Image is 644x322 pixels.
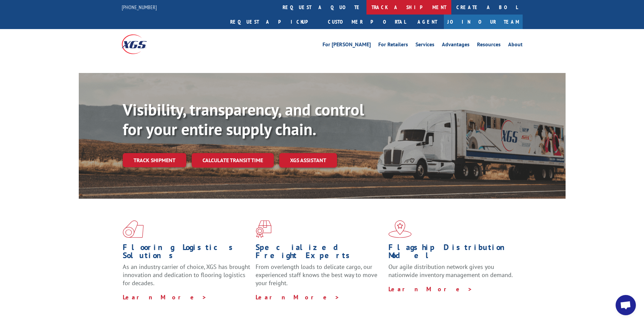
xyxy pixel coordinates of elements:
[256,263,383,293] p: From overlength loads to delicate cargo, our experienced staff knows the best way to move your fr...
[123,243,251,263] h1: Flooring Logistics Solutions
[123,293,207,301] a: Learn More >
[378,42,408,49] a: For Retailers
[411,15,444,29] a: Agent
[256,243,383,263] h1: Specialized Freight Experts
[123,220,144,238] img: xgs-icon-total-supply-chain-intelligence-red
[225,15,323,29] a: Request a pickup
[415,42,434,49] a: Services
[123,153,186,167] a: Track shipment
[323,42,371,49] a: For [PERSON_NAME]
[477,42,501,49] a: Resources
[256,220,271,238] img: xgs-icon-focused-on-flooring-red
[388,220,412,238] img: xgs-icon-flagship-distribution-model-red
[192,153,274,168] a: Calculate transit time
[323,15,411,29] a: Customer Portal
[388,263,513,279] span: Our agile distribution network gives you nationwide inventory management on demand.
[444,15,523,29] a: Join Our Team
[256,293,340,301] a: Learn More >
[122,4,157,10] a: [PHONE_NUMBER]
[123,99,364,140] b: Visibility, transparency, and control for your entire supply chain.
[123,263,250,287] span: As an industry carrier of choice, XGS has brought innovation and dedication to flooring logistics...
[616,295,636,315] div: Open chat
[508,42,523,49] a: About
[388,285,473,293] a: Learn More >
[279,153,337,168] a: XGS ASSISTANT
[442,42,470,49] a: Advantages
[388,243,516,263] h1: Flagship Distribution Model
